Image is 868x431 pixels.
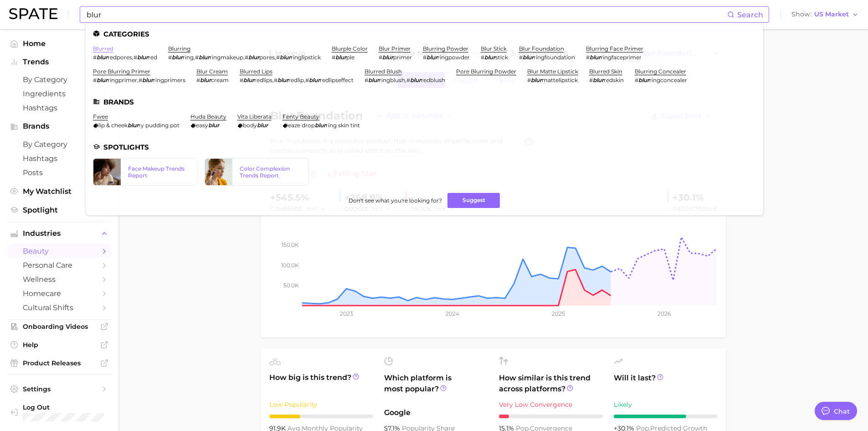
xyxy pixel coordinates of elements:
[240,77,354,83] div: , ,
[190,113,226,120] a: huda beauty
[368,77,379,83] em: blur
[93,68,150,75] a: pore blurring primer
[97,54,108,61] em: blur
[456,68,516,75] a: pore blurring powder
[23,403,110,411] span: Log Out
[527,77,531,83] span: #
[93,30,756,38] li: Categories
[211,77,229,83] span: cream
[7,87,111,101] a: Ingredients
[614,373,718,395] span: Will it last?
[23,168,96,177] span: Posts
[93,158,197,186] a: Face Makeup Trends Report
[243,122,257,129] span: body
[93,113,108,120] a: fwee
[332,54,335,61] span: #
[589,77,593,83] span: #
[269,415,373,418] div: 3 / 10
[291,54,321,61] span: ringlipstick
[589,68,622,75] a: blurred skin
[205,158,309,186] a: Color Complexion Trends Report
[240,68,272,75] a: blurred lips
[447,193,500,208] button: Suggest
[7,320,111,333] a: Onboarding Videos
[93,77,185,83] div: ,
[814,12,849,17] span: US Market
[98,122,128,129] span: lip & cheek
[445,310,459,317] tspan: 2024
[326,122,360,129] span: ring skin tint
[531,77,542,83] em: blur
[7,151,111,166] a: Hashtags
[288,77,304,83] span: redlip
[276,54,280,61] span: #
[243,77,254,83] em: blur
[7,272,111,286] a: wellness
[257,122,268,129] em: blur
[586,45,643,52] a: blurring face primer
[7,338,111,352] a: Help
[7,203,111,217] a: Spotlight
[382,54,393,61] em: blur
[481,45,507,52] a: blur stick
[365,68,402,75] a: blurred blush
[423,54,426,61] span: #
[93,54,97,61] span: #
[590,54,601,61] em: blur
[332,45,368,52] a: blurple color
[93,45,113,52] a: blurred
[635,77,638,83] span: #
[791,12,812,17] span: Show
[410,77,421,83] em: blur
[365,77,368,83] span: #
[210,54,243,61] span: ringmakeup
[208,122,219,129] em: blur
[23,206,96,214] span: Spotlight
[7,301,111,315] a: cultural shifts
[7,119,111,133] button: Brands
[93,143,756,151] li: Spotlights
[282,113,319,120] a: fenty beauty
[245,54,248,61] span: #
[604,77,624,83] span: redskin
[384,373,488,403] span: Which platform is most popular?
[349,197,442,204] span: Don't see what you're looking for?
[172,54,183,61] em: blur
[280,54,291,61] em: blur
[7,382,111,396] a: Settings
[23,247,96,255] span: beauty
[586,54,590,61] span: #
[93,54,157,61] div: ,
[269,372,373,395] span: How big is this trend?
[7,184,111,198] a: My Watchlist
[649,77,687,83] span: ringconcealer
[481,54,484,61] span: #
[128,122,139,129] em: blur
[737,10,763,19] span: Search
[277,77,288,83] em: blur
[499,399,603,410] div: Very Low Convergence
[195,54,199,61] span: #
[7,166,111,180] a: Posts
[484,54,495,61] em: blur
[23,341,96,349] span: Help
[7,258,111,272] a: personal care
[23,154,96,163] span: Hashtags
[97,77,108,83] em: blur
[23,75,96,84] span: by Category
[423,45,468,52] a: blurring powder
[635,68,686,75] a: blurring concealer
[384,407,488,418] span: Google
[23,104,96,112] span: Hashtags
[23,122,96,130] span: Brands
[274,77,277,83] span: #
[657,310,671,317] tspan: 2026
[614,399,718,410] div: Likely
[93,98,756,106] li: Brands
[168,45,190,52] a: blurring
[7,101,111,115] a: Hashtags
[240,77,243,83] span: #
[134,54,137,61] span: #
[137,54,148,61] em: blur
[309,77,320,83] em: blur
